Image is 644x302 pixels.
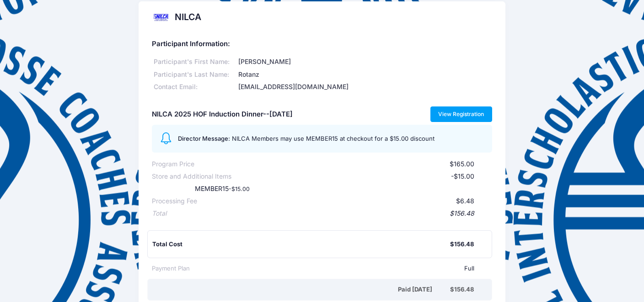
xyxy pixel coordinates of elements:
[152,70,237,79] div: Participant's Last Name:
[152,57,237,67] div: Participant's First Name:
[231,172,474,181] div: -$15.00
[450,285,474,294] div: $156.48
[177,184,380,194] div: MEMBER15
[237,82,492,92] div: [EMAIL_ADDRESS][DOMAIN_NAME]
[450,240,474,249] div: $156.48
[190,264,474,273] div: Full
[175,12,201,22] h2: NILCA
[430,106,492,122] a: View Registration
[152,40,492,48] h5: Participant Information:
[450,160,474,168] span: $165.00
[154,285,450,294] div: Paid [DATE]
[152,209,166,218] div: Total
[152,159,194,169] div: Program Price
[152,196,197,206] div: Processing Fee
[232,135,435,142] span: NILCA Members may use MEMBER15 at checkout for a $15.00 discount
[152,264,190,273] div: Payment Plan
[152,172,231,181] div: Store and Additional Items
[166,209,474,218] div: $156.48
[152,240,450,249] div: Total Cost
[178,135,230,142] span: Director Message:
[229,185,250,192] small: -$15.00
[237,57,492,67] div: [PERSON_NAME]
[152,111,293,119] h5: NILCA 2025 HOF Induction Dinner--[DATE]
[197,196,474,206] div: $6.48
[152,82,237,92] div: Contact Email:
[237,70,492,79] div: Rotanz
